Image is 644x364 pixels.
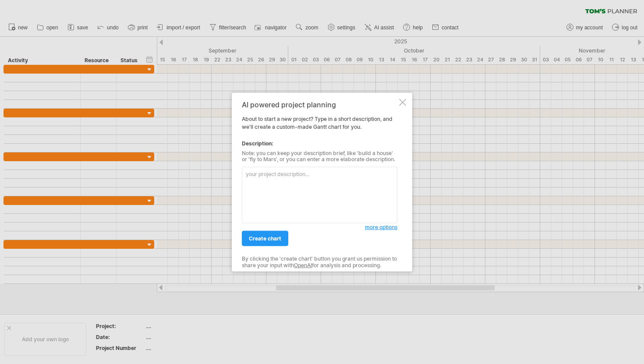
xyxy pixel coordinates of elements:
span: more options [365,224,397,230]
a: OpenAI [294,262,312,268]
span: create chart [249,235,281,242]
div: AI powered project planning [242,100,397,108]
a: more options [365,223,397,231]
div: Note: you can keep your description brief, like 'build a house' or 'fly to Mars', or you can ente... [242,150,397,163]
div: By clicking the 'create chart' button you grant us permission to share your input with for analys... [242,256,397,269]
div: About to start a new project? Type in a short description, and we'll create a custom-made Gantt c... [242,100,397,264]
a: create chart [242,231,288,246]
div: Description: [242,139,397,147]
